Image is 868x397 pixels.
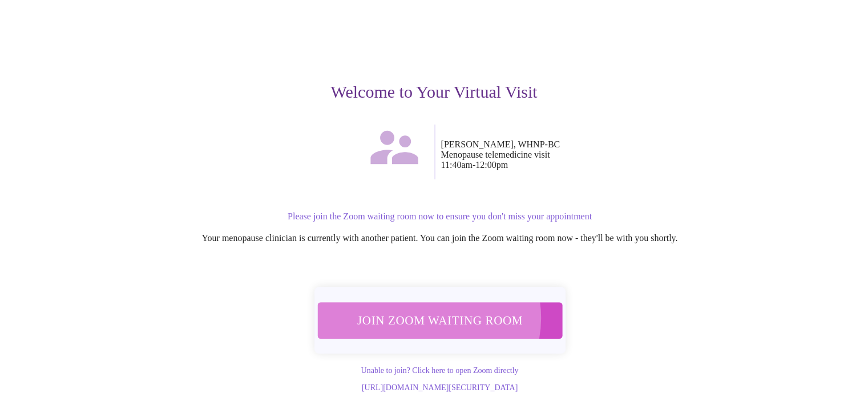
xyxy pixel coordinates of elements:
p: [PERSON_NAME], WHNP-BC Menopause telemedicine visit 11:40am - 12:00pm [441,139,786,170]
p: Please join the Zoom waiting room now to ensure you don't miss your appointment [94,211,786,222]
button: Join Zoom Waiting Room [317,302,562,338]
a: Unable to join? Click here to open Zoom directly [361,366,518,375]
span: Join Zoom Waiting Room [332,310,547,331]
a: [URL][DOMAIN_NAME][SECURITY_DATA] [362,383,518,392]
h3: Welcome to Your Virtual Visit [83,82,786,102]
p: Your menopause clinician is currently with another patient. You can join the Zoom waiting room no... [94,233,786,243]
